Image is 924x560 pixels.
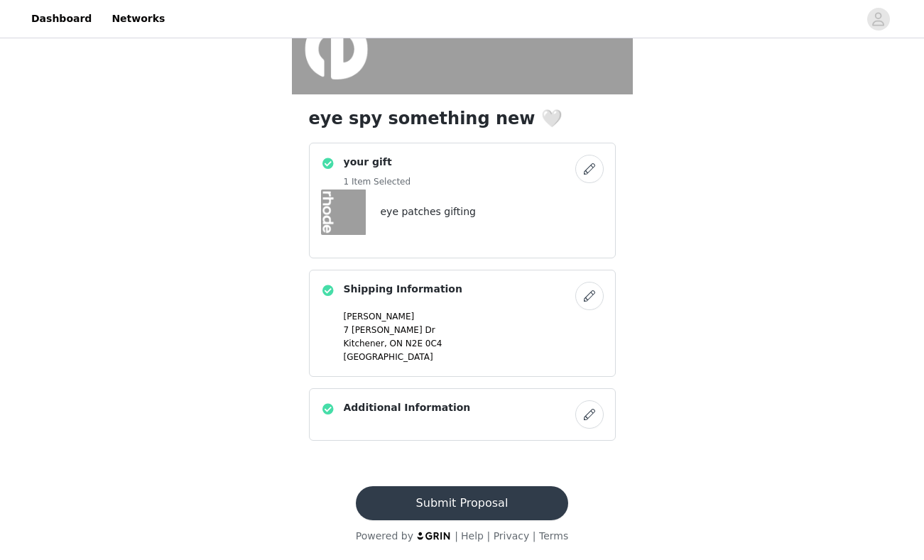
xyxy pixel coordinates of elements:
button: Submit Proposal [356,486,568,520]
a: Networks [103,3,173,35]
h4: Shipping Information [344,282,462,297]
span: N2E 0C4 [406,339,442,348]
span: | [487,530,490,542]
div: Shipping Information [309,270,616,377]
h4: Additional Information [344,400,471,415]
h1: eye spy something new 🤍 [309,106,616,131]
span: Powered by [356,530,413,542]
h5: 1 Item Selected [344,175,411,188]
p: [PERSON_NAME] [344,310,604,323]
div: avatar [871,8,885,31]
p: 7 [PERSON_NAME] Dr [344,324,604,336]
h4: your gift [344,155,411,170]
span: ON [390,339,403,348]
a: Dashboard [23,3,100,35]
div: your gift [309,143,616,258]
span: Kitchener, [344,339,387,348]
img: logo [416,531,452,540]
span: | [533,530,536,542]
span: | [455,530,458,542]
div: Additional Information [309,388,616,441]
p: [GEOGRAPHIC_DATA] [344,351,604,363]
h4: eye patches gifting [381,204,476,219]
a: Privacy [494,530,530,542]
a: Help [461,530,484,542]
a: Terms [539,530,568,542]
img: eye patches gifting [321,190,366,235]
